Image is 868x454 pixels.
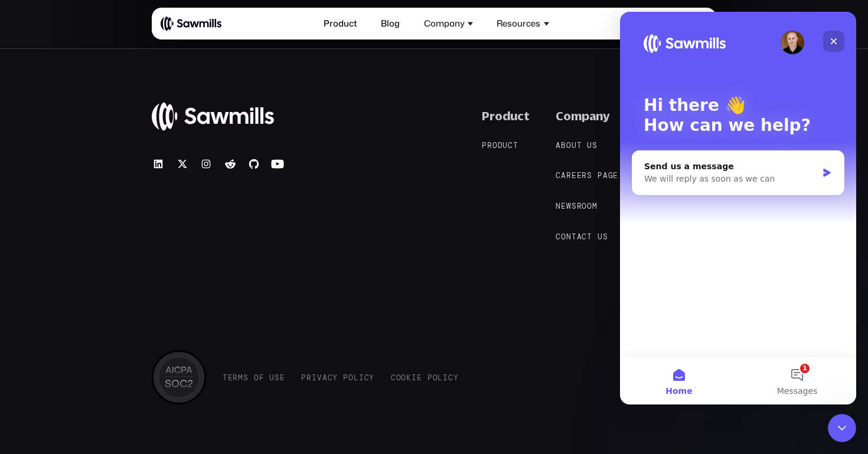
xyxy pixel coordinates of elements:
[322,373,328,382] span: a
[572,232,577,241] span: t
[561,232,566,241] span: o
[428,373,433,382] span: P
[259,373,265,382] span: f
[556,231,619,242] a: Contactus
[587,171,592,180] span: s
[301,373,306,382] span: P
[328,373,333,382] span: c
[223,373,285,382] a: TermsofUse
[391,373,459,382] a: CookiePolicy
[572,141,577,150] span: u
[275,373,280,382] span: s
[556,171,561,180] span: C
[238,373,243,382] span: m
[487,141,492,150] span: r
[561,141,566,150] span: b
[561,202,566,210] span: e
[556,109,610,123] div: Company
[577,141,582,150] span: t
[482,141,487,150] span: P
[312,373,317,382] span: i
[223,373,228,382] span: T
[233,373,238,382] span: r
[556,202,561,210] span: N
[587,141,592,150] span: u
[566,141,572,150] span: o
[513,141,518,150] span: t
[433,373,438,382] span: o
[603,232,608,241] span: s
[369,373,374,382] span: y
[374,12,406,35] a: Blog
[598,232,603,241] span: u
[317,373,322,382] span: v
[508,141,513,150] span: c
[582,202,587,210] span: o
[424,18,465,29] div: Company
[438,373,443,382] span: l
[556,232,561,241] span: C
[412,373,417,382] span: i
[301,373,374,382] a: PrivacyPolicy
[620,12,856,404] iframe: Intercom live chat
[572,202,577,210] span: s
[243,373,249,382] span: s
[566,202,572,210] span: w
[566,171,572,180] span: r
[417,373,422,382] span: e
[490,12,555,35] div: Resources
[332,373,338,382] span: y
[359,373,364,382] span: i
[592,141,598,150] span: s
[587,232,592,241] span: t
[592,202,598,210] span: m
[348,373,354,382] span: o
[556,170,629,182] a: Careerspage
[280,373,285,382] span: e
[502,141,508,150] span: u
[603,171,608,180] span: a
[354,373,359,382] span: l
[448,373,453,382] span: c
[453,373,459,382] span: y
[598,171,603,180] span: p
[317,12,364,35] a: Product
[556,140,608,151] a: Aboutus
[396,373,402,382] span: o
[582,171,587,180] span: r
[577,232,582,241] span: a
[613,171,618,180] span: e
[343,373,348,382] span: P
[577,202,582,210] span: r
[572,171,577,180] span: e
[497,18,540,29] div: Resources
[417,12,479,35] div: Company
[556,141,561,150] span: A
[364,373,370,382] span: c
[608,171,614,180] span: g
[498,141,503,150] span: d
[401,373,406,382] span: o
[482,109,530,123] div: Product
[828,414,856,442] iframe: Intercom live chat
[566,232,572,241] span: n
[306,373,312,382] span: r
[582,232,587,241] span: c
[254,373,259,382] span: o
[228,373,233,382] span: e
[406,373,412,382] span: k
[577,171,582,180] span: e
[269,373,275,382] span: U
[556,200,608,212] a: Newsroom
